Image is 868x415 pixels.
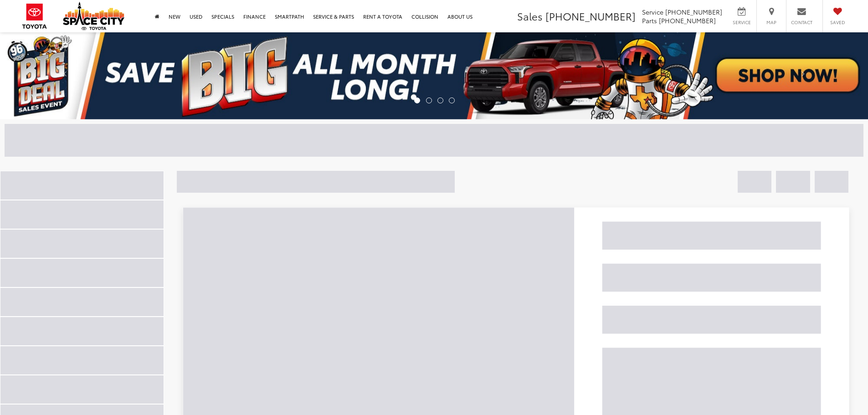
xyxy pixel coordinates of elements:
[63,2,124,30] img: Space City Toyota
[761,19,781,26] span: Map
[642,7,663,16] span: Service
[791,19,812,26] span: Contact
[665,7,722,16] span: [PHONE_NUMBER]
[731,19,752,26] span: Service
[827,19,847,26] span: Saved
[642,16,657,25] span: Parts
[545,9,636,23] span: [PHONE_NUMBER]
[517,9,543,23] span: Sales
[659,16,716,25] span: [PHONE_NUMBER]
